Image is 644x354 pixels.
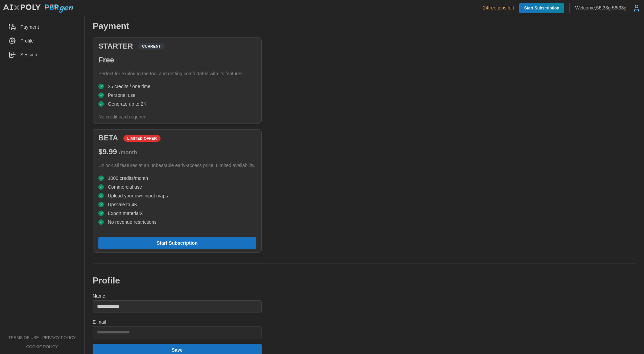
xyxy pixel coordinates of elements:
[108,193,168,198] span: Upload your own input maps
[524,3,559,13] span: Start Subscription
[575,4,626,11] p: Welcome, 56t33g 56t33g
[98,55,256,65] h3: Free
[98,41,133,52] h3: STARTER
[20,24,39,30] span: Payment
[98,237,256,249] button: Start Subscription
[98,162,256,169] p: Unlock all features at an unbeatable early-access price. Limited availability.
[93,293,105,300] label: Name
[108,211,143,216] span: Export materialX
[98,147,256,157] h3: $ 9.99
[108,185,142,189] span: Commercial use
[108,176,148,181] span: 1000 credits/month
[93,275,262,287] h2: Profile
[93,319,106,326] label: E-mail
[119,149,137,155] span: / month
[108,220,157,224] span: No revenue restrictions
[108,102,146,106] span: Generate up to 2K
[157,237,197,249] span: Start Subscription
[98,133,118,143] h3: BETA
[4,34,80,48] a: Profile
[8,335,39,341] a: terms of use
[483,4,514,11] p: 24 free jobs left
[3,4,74,13] img: AIxPoly PBRgen
[519,3,564,13] a: Start Subscription
[20,38,34,44] span: Profile
[20,52,37,57] span: Session
[108,84,150,89] span: 25 credits / one time
[26,344,58,350] a: cookie policy
[108,202,137,207] span: Upscale to 4K
[127,135,157,141] span: LIMITED OFFER
[142,43,161,49] span: CURRENT
[93,20,262,32] h2: Payment
[4,48,80,62] a: Session
[98,113,256,120] p: No credit card required.
[42,335,76,341] a: privacy policy
[108,93,136,98] span: Personal use
[4,20,80,34] a: Payment
[98,70,256,77] p: Perfect for exploring the tool and getting comfortable with its features.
